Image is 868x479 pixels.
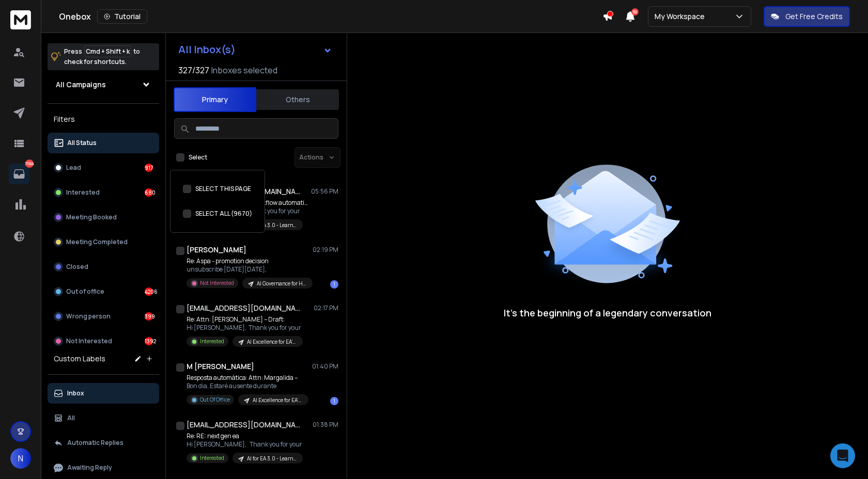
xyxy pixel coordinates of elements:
[10,448,31,469] button: N
[631,8,639,15] span: 50
[170,39,340,60] button: All Inbox(s)
[200,396,230,404] p: Out Of Office
[66,337,112,345] p: Not Interested
[48,112,159,126] h3: Filters
[247,221,297,229] p: AI for EA 3.0 - Learnova
[187,303,300,313] h1: [EMAIL_ADDRESS][DOMAIN_NAME]
[9,164,29,184] a: 7594
[313,246,338,254] p: 02:19 PM
[174,87,256,112] button: Primary
[187,420,300,430] h1: [EMAIL_ADDRESS][DOMAIN_NAME]
[145,188,153,197] div: 680
[178,64,209,76] span: 327 / 327
[311,187,338,196] p: 05:56 PM
[48,232,159,252] button: Meeting Completed
[200,279,234,287] p: Not Interested
[48,133,159,153] button: All Status
[145,288,153,296] div: 4206
[97,9,147,24] button: Tutorial
[25,159,34,168] p: 7594
[187,315,303,324] p: Re: Attn: [PERSON_NAME] – Draft:
[764,6,850,27] button: Get Free Credits
[187,432,303,440] p: Re: RE: next gen ea
[48,383,159,404] button: Inbox
[48,433,159,453] button: Automatic Replies
[56,79,106,90] h1: All Campaigns
[187,382,308,390] p: Bon dia, Estaré ausente durante
[48,74,159,95] button: All Campaigns
[59,9,602,24] div: Onebox
[145,164,153,172] div: 917
[187,265,311,274] p: unsubscribe [DATE][DATE],
[48,257,159,277] button: Closed
[48,157,159,178] button: Lead917
[785,11,843,22] p: Get Free Credits
[189,153,207,162] label: Select
[200,454,224,462] p: Interested
[67,414,75,422] p: All
[84,45,131,57] span: Cmd + Shift + k
[187,374,308,382] p: Resposta automàtica: Attn: Margalida –
[66,312,111,321] p: Wrong person
[48,182,159,203] button: Interested680
[330,397,338,405] div: 1
[48,281,159,302] button: Out of office4206
[312,362,338,371] p: 01:40 PM
[330,280,338,289] div: 1
[64,46,140,67] p: Press to check for shortcuts.
[187,257,311,265] p: Re: Aspa - promotion decision
[187,324,303,332] p: Hi [PERSON_NAME], Thank you for your
[257,280,306,288] p: AI Governance for HR - Keynotive (Dedicated)
[187,245,246,255] h1: [PERSON_NAME]
[145,312,153,321] div: 399
[247,455,297,462] p: AI for EA 3.0 - Learnova
[67,139,97,147] p: All Status
[48,408,159,428] button: All
[211,64,277,76] h3: Inboxes selected
[200,338,224,345] p: Interested
[178,44,236,55] h1: All Inbox(s)
[504,306,711,320] p: It’s the beginning of a legendary conversation
[66,238,128,246] p: Meeting Completed
[145,337,153,345] div: 1392
[66,188,100,197] p: Interested
[67,389,84,397] p: Inbox
[66,213,117,221] p: Meeting Booked
[655,11,709,22] p: My Workspace
[66,164,81,172] p: Lead
[313,421,338,429] p: 01:38 PM
[48,331,159,352] button: Not Interested1392
[54,354,105,364] h3: Custom Labels
[66,263,88,271] p: Closed
[187,361,254,372] h1: M [PERSON_NAME]
[253,396,302,404] p: AI Excellence for EA's - Keynotive
[830,443,855,468] div: Open Intercom Messenger
[67,439,123,447] p: Automatic Replies
[48,306,159,327] button: Wrong person399
[314,304,338,312] p: 02:17 PM
[256,88,339,111] button: Others
[66,288,104,296] p: Out of office
[195,210,252,218] label: SELECT ALL (9670)
[67,464,112,472] p: Awaiting Reply
[247,338,297,346] p: AI Excellence for EA's - Keynotive
[195,185,251,193] label: SELECT THIS PAGE
[48,457,159,478] button: Awaiting Reply
[187,440,303,449] p: Hi [PERSON_NAME], Thank you for your
[48,207,159,228] button: Meeting Booked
